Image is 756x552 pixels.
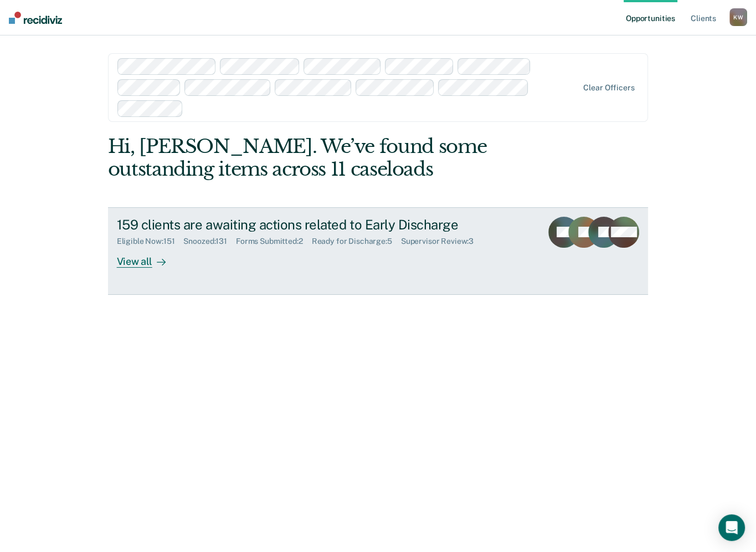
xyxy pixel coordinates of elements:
[718,514,745,541] div: Open Intercom Messenger
[108,135,541,181] div: Hi, [PERSON_NAME]. We’ve found some outstanding items across 11 caseloads
[183,237,236,246] div: Snoozed : 131
[729,8,747,26] button: KW
[401,237,482,246] div: Supervisor Review : 3
[236,237,312,246] div: Forms Submitted : 2
[117,237,184,246] div: Eligible Now : 151
[312,237,401,246] div: Ready for Discharge : 5
[108,207,649,295] a: 159 clients are awaiting actions related to Early DischargeEligible Now:151Snoozed:131Forms Submi...
[729,8,747,26] div: K W
[9,12,62,24] img: Recidiviz
[117,246,179,268] div: View all
[583,83,634,93] div: Clear officers
[117,217,506,233] div: 159 clients are awaiting actions related to Early Discharge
